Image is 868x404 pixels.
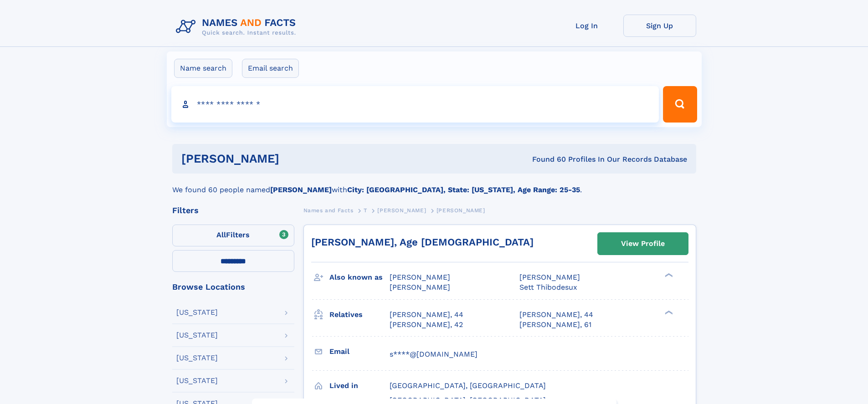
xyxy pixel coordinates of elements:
[172,206,294,215] div: Filters
[390,381,546,390] span: [GEOGRAPHIC_DATA], [GEOGRAPHIC_DATA]
[621,233,665,254] div: View Profile
[176,332,218,339] div: [US_STATE]
[172,283,294,291] div: Browse Locations
[172,15,303,39] img: Logo Names and Facts
[347,185,580,194] b: City: [GEOGRAPHIC_DATA], State: [US_STATE], Age Range: 25-35
[270,185,332,194] b: [PERSON_NAME]
[329,378,390,394] h3: Lived in
[390,273,450,281] span: [PERSON_NAME]
[181,153,406,164] h1: [PERSON_NAME]
[311,236,534,248] a: [PERSON_NAME], Age [DEMOGRAPHIC_DATA]
[329,270,390,285] h3: Also known as
[171,86,659,123] input: search input
[519,320,591,330] a: [PERSON_NAME], 61
[550,15,623,37] a: Log In
[598,233,688,255] a: View Profile
[303,205,354,216] a: Names and Facts
[390,310,463,320] a: [PERSON_NAME], 44
[377,205,426,216] a: [PERSON_NAME]
[216,230,226,239] span: All
[172,174,696,195] div: We found 60 people named with .
[176,377,218,384] div: [US_STATE]
[364,207,367,214] span: T
[519,283,577,291] span: Sett Thibodesux
[176,309,218,316] div: [US_STATE]
[519,273,580,281] span: [PERSON_NAME]
[174,59,232,78] label: Name search
[623,15,696,37] a: Sign Up
[519,310,593,320] a: [PERSON_NAME], 44
[437,207,485,214] span: [PERSON_NAME]
[663,272,673,278] div: ❯
[390,320,463,330] a: [PERSON_NAME], 42
[663,86,697,123] button: Search Button
[377,207,426,214] span: [PERSON_NAME]
[172,225,294,246] label: Filters
[663,309,673,315] div: ❯
[242,59,299,78] label: Email search
[329,344,390,359] h3: Email
[364,205,367,216] a: T
[406,154,687,164] div: Found 60 Profiles In Our Records Database
[176,354,218,362] div: [US_STATE]
[329,307,390,322] h3: Relatives
[390,283,450,291] span: [PERSON_NAME]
